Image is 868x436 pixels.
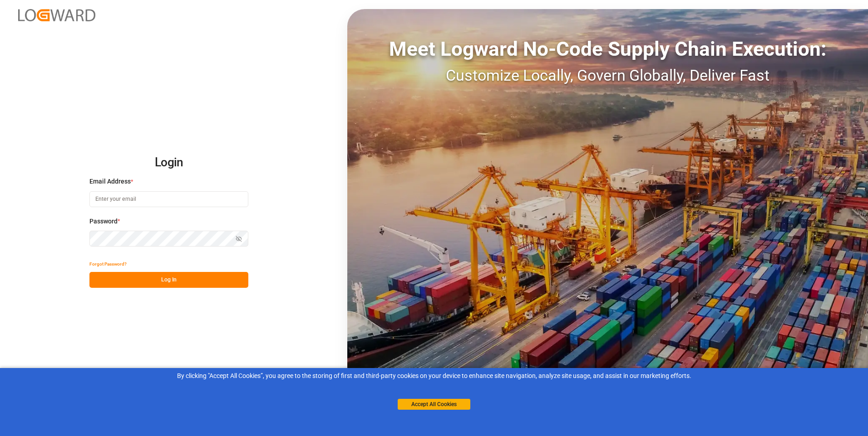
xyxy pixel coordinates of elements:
[347,64,868,87] div: Customize Locally, Govern Globally, Deliver Fast
[398,399,470,410] button: Accept All Cookies
[347,34,868,64] div: Meet Logward No-Code Supply Chain Execution:
[89,256,127,272] button: Forgot Password?
[18,9,95,21] img: Logward_new_orange.png
[89,272,248,288] button: Log In
[89,177,131,186] span: Email Address
[89,191,248,207] input: Enter your email
[6,371,862,381] div: By clicking "Accept All Cookies”, you agree to the storing of first and third-party cookies on yo...
[89,217,118,226] span: Password
[89,148,248,177] h2: Login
